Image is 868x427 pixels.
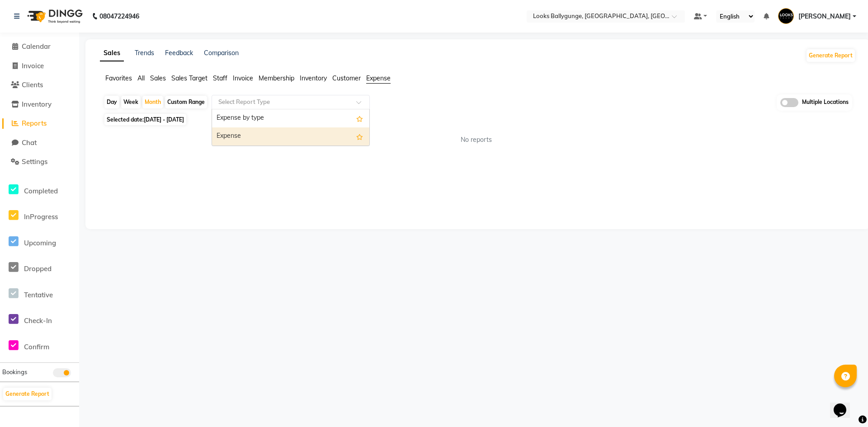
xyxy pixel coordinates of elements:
span: Clients [22,80,43,89]
span: Sales [150,74,166,82]
span: Bookings [2,368,27,375]
ng-dropdown-panel: Options list [212,109,370,146]
img: logo [23,4,85,29]
a: Feedback [165,49,193,57]
a: Calendar [2,42,77,52]
div: Expense by type [212,109,369,127]
a: Trends [135,49,154,57]
span: Tentative [24,291,53,299]
a: Invoice [2,61,77,71]
span: Completed [24,187,58,195]
span: Check-In [24,316,52,325]
button: Generate Report [3,388,52,400]
iframe: chat widget [830,391,859,418]
span: Invoice [22,61,44,70]
a: Inventory [2,99,77,110]
button: Generate Report [807,49,855,62]
span: Calendar [22,42,51,51]
a: Reports [2,118,77,129]
div: Day [104,96,119,108]
span: InProgress [24,212,58,221]
div: Week [121,96,141,108]
span: [PERSON_NAME] [798,12,851,21]
span: Customer [332,74,361,82]
span: Add this report to Favorites List [356,113,363,124]
span: Favorites [105,74,132,82]
span: Selected date: [104,114,186,125]
span: Sales Target [171,74,208,82]
a: Clients [2,80,77,90]
span: Confirm [24,343,49,351]
span: Membership [259,74,294,82]
a: Settings [2,157,77,167]
div: Expense [212,127,369,145]
span: Inventory [22,100,52,108]
span: Add this report to Favorites List [356,131,363,142]
a: Sales [100,45,124,61]
span: Reports [22,119,47,127]
span: Multiple Locations [802,98,849,107]
span: Settings [22,157,47,166]
span: [DATE] - [DATE] [144,116,184,123]
span: Dropped [24,264,52,273]
span: Staff [213,74,227,82]
div: Month [142,96,163,108]
a: Chat [2,138,77,148]
span: Inventory [300,74,327,82]
a: Comparison [204,49,239,57]
span: Expense [366,74,391,82]
div: Custom Range [165,96,207,108]
span: Invoice [233,74,253,82]
img: Ayush Sahu [778,8,794,24]
span: All [137,74,145,82]
span: Upcoming [24,239,56,247]
span: No reports [461,135,492,145]
b: 08047224946 [99,4,139,29]
span: Chat [22,138,37,147]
